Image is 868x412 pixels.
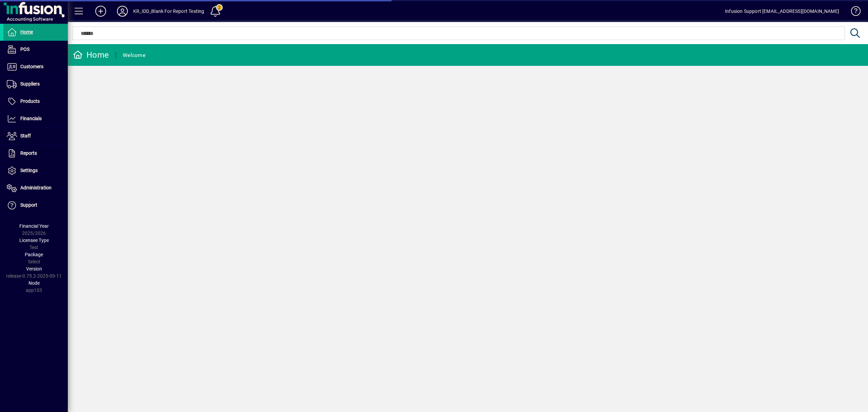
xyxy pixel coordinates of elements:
[20,133,31,138] span: Staff
[3,93,68,110] a: Products
[3,76,68,93] a: Suppliers
[20,202,37,208] span: Support
[3,128,68,145] a: Staff
[112,5,133,17] button: Profile
[3,58,68,75] a: Customers
[20,116,42,121] span: Financials
[123,50,145,61] div: Welcome
[19,223,49,229] span: Financial Year
[3,197,68,214] a: Support
[20,46,29,52] span: POS
[133,6,204,17] div: KR_IDD_Blank For Report Testing
[26,266,42,271] span: Version
[20,81,40,87] span: Suppliers
[20,29,33,35] span: Home
[20,64,43,69] span: Customers
[73,50,109,60] div: Home
[20,150,37,156] span: Reports
[725,6,839,17] div: Infusion Support [EMAIL_ADDRESS][DOMAIN_NAME]
[846,1,860,23] a: Knowledge Base
[3,162,68,179] a: Settings
[20,98,40,104] span: Products
[28,280,40,286] span: Node
[3,180,68,196] a: Administration
[19,238,49,243] span: Licensee Type
[3,145,68,162] a: Reports
[90,5,112,17] button: Add
[20,168,38,173] span: Settings
[3,41,68,58] a: POS
[3,110,68,127] a: Financials
[25,252,43,257] span: Package
[20,185,52,190] span: Administration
